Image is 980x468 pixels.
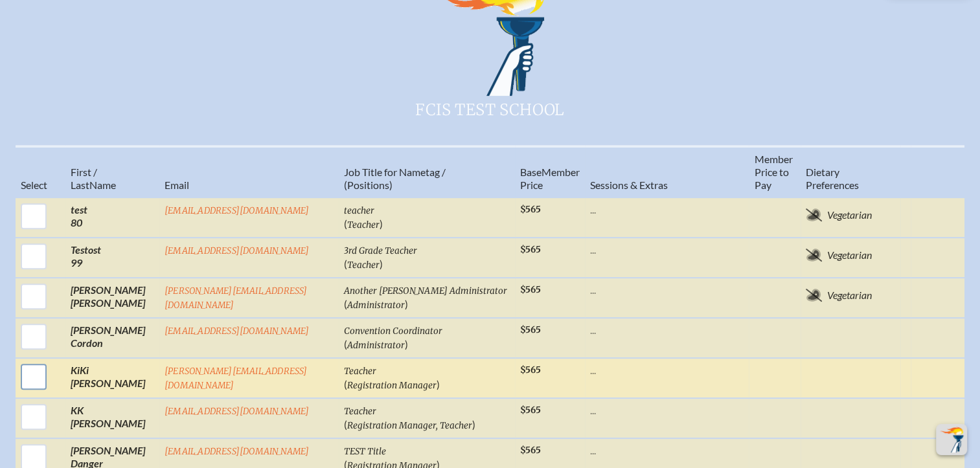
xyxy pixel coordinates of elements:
[405,298,408,310] span: )
[344,338,347,350] span: (
[71,166,97,178] span: First /
[347,380,437,391] span: Registration Manager
[520,405,541,416] span: $565
[344,298,347,310] span: (
[520,284,541,295] span: $565
[801,146,901,197] th: Diet
[347,300,405,311] span: Administrator
[585,146,749,197] th: Sessions & Extras
[344,245,417,256] span: 3rd Grade Teacher
[344,406,376,417] span: Teacher
[344,258,347,270] span: (
[344,366,376,377] span: Teacher
[520,364,541,375] span: $565
[21,179,47,191] span: Select
[520,445,541,456] span: $565
[65,278,159,318] td: [PERSON_NAME] [PERSON_NAME]
[65,197,159,238] td: test 80
[520,179,543,191] span: Price
[283,96,698,122] span: FCIS Test School
[827,249,872,262] span: Vegetarian
[520,204,541,215] span: $565
[806,166,859,191] span: ary Preferences
[344,205,374,216] span: teacher
[515,146,585,197] th: Memb
[590,404,744,417] p: ...
[344,326,442,337] span: Convention Coordinator
[347,420,472,431] span: Registration Manager, Teacher
[472,418,475,430] span: )
[165,285,308,311] a: [PERSON_NAME][EMAIL_ADDRESS][DOMAIN_NAME]
[165,326,310,337] a: [EMAIL_ADDRESS][DOMAIN_NAME]
[65,146,159,197] th: Name
[65,318,159,358] td: [PERSON_NAME] Cordon
[590,284,744,296] p: ...
[590,324,744,337] p: ...
[71,179,89,191] span: Last
[380,217,383,230] span: )
[405,338,408,350] span: )
[159,146,339,197] th: Email
[165,446,310,457] a: [EMAIL_ADDRESS][DOMAIN_NAME]
[347,340,405,351] span: Administrator
[590,243,744,256] p: ...
[437,378,440,390] span: )
[347,219,380,230] span: Teacher
[165,406,310,417] a: [EMAIL_ADDRESS][DOMAIN_NAME]
[344,378,347,390] span: (
[749,146,800,197] th: Member Price to Pay
[936,424,967,455] button: Scroll Top
[344,418,347,430] span: (
[590,444,744,457] p: ...
[165,205,310,216] a: [EMAIL_ADDRESS][DOMAIN_NAME]
[827,289,872,302] span: Vegetarian
[380,258,383,270] span: )
[827,208,872,221] span: Vegetarian
[939,427,964,452] img: To the top
[344,446,386,457] span: TEST Title
[520,166,541,178] span: Base
[347,260,380,271] span: Teacher
[65,358,159,398] td: KiKi [PERSON_NAME]
[571,166,580,178] span: er
[65,398,159,438] td: KK [PERSON_NAME]
[339,146,515,197] th: Job Title for Nametag / (Positions)
[165,366,308,391] a: [PERSON_NAME][EMAIL_ADDRESS][DOMAIN_NAME]
[65,238,159,278] td: Testost 99
[590,203,744,216] p: ...
[344,217,347,230] span: (
[520,324,541,335] span: $565
[590,364,744,377] p: ...
[520,244,541,255] span: $565
[165,245,310,256] a: [EMAIL_ADDRESS][DOMAIN_NAME]
[344,285,507,296] span: Another [PERSON_NAME] Administrator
